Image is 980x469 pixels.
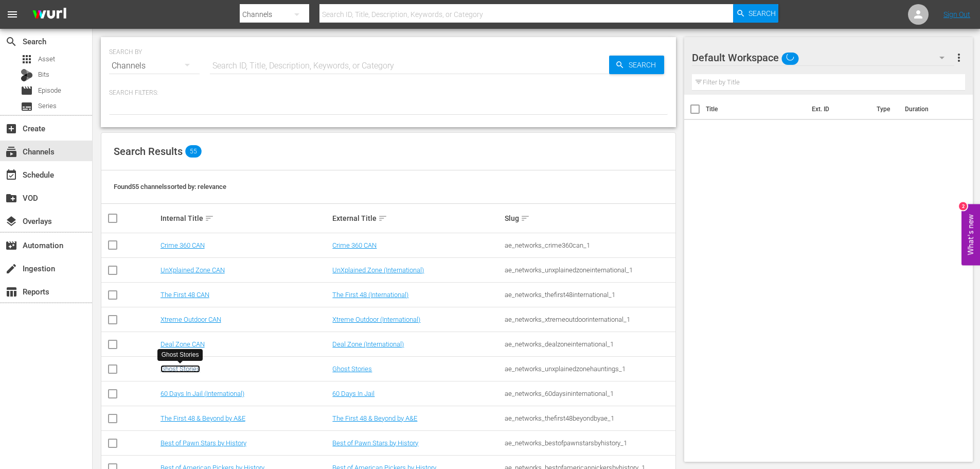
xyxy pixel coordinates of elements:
th: Ext. ID [806,95,871,124]
span: Search [625,56,664,74]
th: Title [706,95,806,124]
div: ae_networks_unxplainedzoneinternational_1 [505,266,674,274]
a: Ghost Stories [161,365,200,373]
a: The First 48 CAN [161,291,209,299]
span: sort [205,214,214,223]
a: Best of Pawn Stars by History [161,439,246,447]
span: Automation [5,239,17,252]
a: Sign Out [943,10,970,19]
div: External Title [332,212,502,224]
span: Search [749,4,776,23]
div: ae_networks_60daysininternational_1 [505,390,674,397]
a: UnXplained Zone CAN [161,266,225,274]
span: Episode [38,85,61,96]
a: 60 Days In Jail (International) [161,390,244,397]
button: Open Feedback Widget [961,204,980,265]
span: sort [521,214,530,223]
span: Create [5,123,17,135]
a: UnXplained Zone (International) [332,266,424,274]
a: The First 48 & Beyond by A&E [161,414,245,422]
th: Duration [899,95,960,124]
div: ae_networks_bestofpawnstarsbyhistory_1 [505,439,674,447]
span: Series [38,101,57,111]
div: ae_networks_unxplainedzonehauntings_1 [505,365,674,373]
span: Channels [5,146,17,158]
a: Deal Zone CAN [161,340,205,348]
div: Slug [505,212,674,224]
span: Ingestion [5,263,17,275]
div: ae_networks_thefirst48beyondbyae_1 [505,414,674,422]
span: Search [5,36,17,48]
a: Crime 360 CAN [332,241,377,249]
div: ae_networks_xtremeoutdoorinternational_1 [505,316,674,323]
a: Xtreme Outdoor CAN [161,316,221,323]
span: Found 55 channels sorted by: relevance [114,183,226,190]
span: Bits [38,70,49,80]
span: Asset [38,54,55,64]
span: 55 [185,145,202,158]
a: 60 Days In Jail [332,390,375,397]
div: Default Workspace [692,43,954,72]
div: ae_networks_crime360can_1 [505,241,674,249]
span: Schedule [5,169,17,181]
span: menu [6,8,19,21]
a: Ghost Stories [332,365,372,373]
button: Search [609,56,664,74]
span: Reports [5,286,17,298]
a: The First 48 & Beyond by A&E [332,414,417,422]
div: ae_networks_thefirst48international_1 [505,291,674,299]
div: Ghost Stories [162,351,199,359]
span: Search Results [114,145,183,158]
span: Overlays [5,215,17,228]
div: Bits [21,69,33,81]
p: Search Filters: [109,89,668,97]
th: Type [870,95,899,124]
div: Internal Title [161,212,330,224]
div: Channels [109,51,200,80]
button: Search [733,4,778,23]
span: sort [378,214,387,223]
img: ans4CAIJ8jUAAAAAAAAAAAAAAAAAAAAAAAAgQb4GAAAAAAAAAAAAAAAAAAAAAAAAJMjXAAAAAAAAAAAAAAAAAAAAAAAAgAT5G... [25,3,74,27]
span: Series [21,100,33,113]
a: Crime 360 CAN [161,241,205,249]
a: The First 48 (International) [332,291,408,299]
div: ae_networks_dealzoneinternational_1 [505,340,674,348]
button: more_vert [953,45,965,70]
span: VOD [5,192,17,204]
a: Deal Zone (International) [332,340,404,348]
a: Xtreme Outdoor (International) [332,316,420,323]
span: Asset [21,53,33,65]
span: Episode [21,84,33,97]
a: Best of Pawn Stars by History [332,439,418,447]
span: more_vert [953,51,965,64]
div: 2 [959,202,967,210]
